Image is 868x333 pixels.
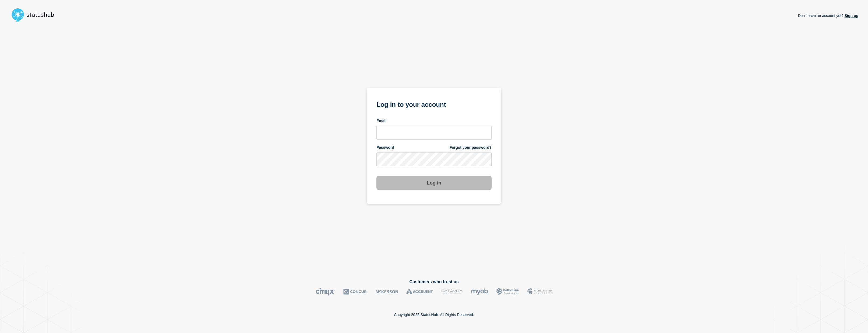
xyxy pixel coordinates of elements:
[406,288,433,296] img: Accruent logo
[496,288,519,296] img: Bottomline logo
[376,99,492,109] h1: Log in to your account
[527,288,552,296] img: MSU logo
[343,288,368,296] img: Concur logo
[10,279,858,284] h2: Customers who trust us
[376,152,492,166] input: password input
[376,118,386,123] span: Email
[376,288,398,296] img: McKesson logo
[376,126,492,140] input: email input
[316,288,335,296] img: Citrix logo
[471,288,488,296] img: myob logo
[376,176,492,190] button: Log in
[10,6,61,24] img: StatusHub logo
[450,145,492,150] a: Forgot your password?
[844,13,858,18] a: Sign up
[441,288,463,296] img: DataVita logo
[394,313,474,317] p: Copyright 2025 StatusHub. All Rights Reserved.
[798,9,858,22] p: Don't have an account yet?
[376,145,394,150] span: Password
